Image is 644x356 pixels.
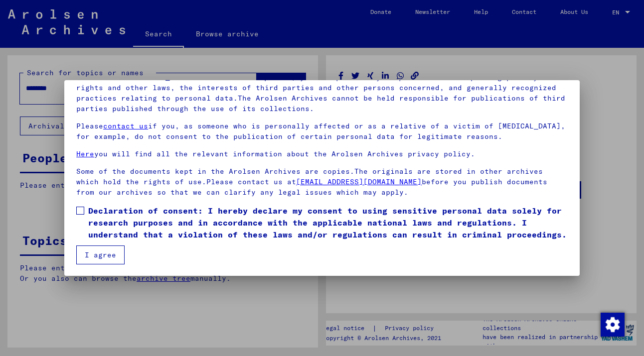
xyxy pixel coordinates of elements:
a: contact us [103,121,148,130]
p: Please note that this portal on victims of Nazi [MEDICAL_DATA] contains sensitive data on identif... [76,62,568,114]
p: you will find all the relevant information about the Arolsen Archives privacy policy. [76,149,568,159]
a: Here [76,149,94,158]
div: Change consent [600,312,624,336]
button: I agree [76,245,125,264]
p: Some of the documents kept in the Arolsen Archives are copies.The originals are stored in other a... [76,166,568,198]
img: Change consent [601,313,625,337]
span: Declaration of consent: I hereby declare my consent to using sensitive personal data solely for r... [88,205,568,240]
a: [EMAIL_ADDRESS][DOMAIN_NAME] [296,177,422,186]
p: Please if you, as someone who is personally affected or as a relative of a victim of [MEDICAL_DAT... [76,121,568,142]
